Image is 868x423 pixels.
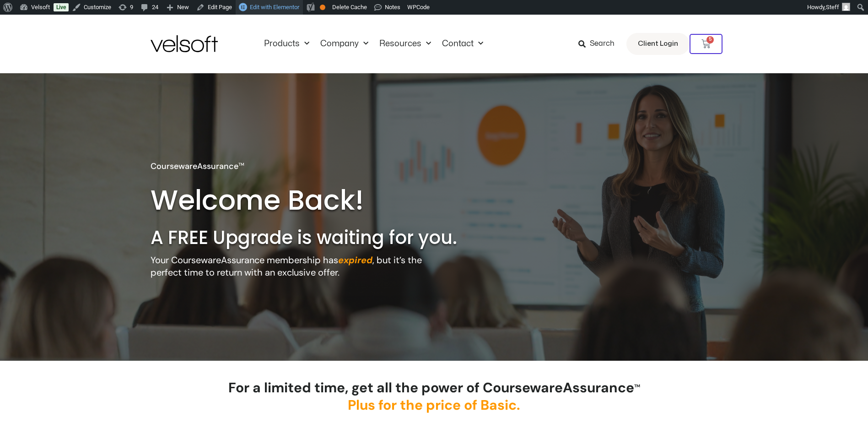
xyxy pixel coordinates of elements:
a: Client Login [626,33,690,55]
img: Velsoft Training Materials [151,35,218,52]
span: Client Login [638,38,678,50]
a: Live [54,3,69,11]
p: Your CoursewareAssurance membership has , but it’s the perfect time to return with an exclusive o... [151,254,436,279]
h2: A FREE Upgrade is waiting for you. [151,226,496,249]
p: CoursewareAssurance [151,160,244,173]
span: 5 [706,36,714,43]
span: Edit with Elementor [250,4,299,11]
span: Steff [826,4,839,11]
a: ResourcesMenu Toggle [374,39,437,49]
strong: expired [338,254,372,266]
a: 5 [690,34,722,54]
a: Search [578,36,621,52]
span: TM [238,162,244,167]
a: ContactMenu Toggle [437,39,489,49]
a: CompanyMenu Toggle [315,39,374,49]
a: ProductsMenu Toggle [259,39,315,49]
span: TM [634,383,640,389]
h2: Welcome Back! [151,182,378,218]
span: Plus for the price of Basic. [348,396,520,414]
span: Search [590,38,615,50]
div: OK [320,5,325,10]
strong: For a limited time, get all the power of CoursewareAssurance [228,379,640,414]
nav: Menu [259,39,489,49]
